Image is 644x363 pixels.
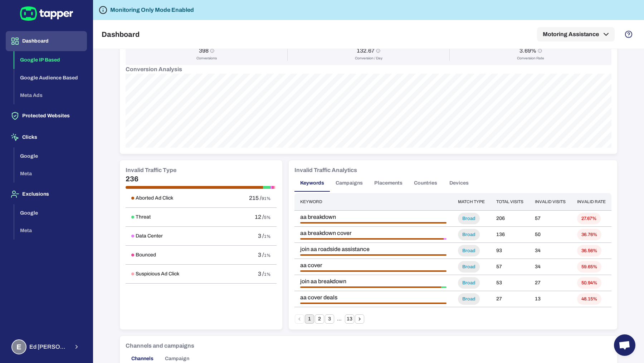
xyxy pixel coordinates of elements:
button: page 1 [305,314,314,324]
h6: Aborted Ad Click [136,195,173,201]
th: Keyword [294,193,452,211]
svg: Conversion / Day [376,49,380,53]
td: 136 [491,227,529,243]
span: Conversion / Day [355,56,382,61]
span: Broad [458,296,480,302]
a: Protected Websites [6,112,87,118]
div: Open chat [614,334,635,356]
span: Ed [PERSON_NAME] [29,343,69,350]
span: Broad [458,248,480,254]
span: aa breakdown [300,214,447,221]
nav: pagination navigation [294,314,365,324]
span: 12 / [255,214,264,220]
h6: Conversion Analysis [126,65,611,74]
button: Clicks [6,127,87,147]
button: EEd [PERSON_NAME] [6,337,87,357]
h6: Monitoring Only Mode Enabled [110,6,194,14]
a: Exclusions [6,191,87,197]
span: aa breakdown cover [300,230,447,237]
span: 48.15% [577,296,601,302]
button: Go to page 13 [345,314,354,324]
button: Google [14,204,87,222]
svg: Tapper is not blocking any fraudulent activity for this domain [99,6,107,14]
button: Go to next page [355,314,364,324]
span: 59.65% [577,264,601,270]
span: join aa roadside assistance [300,246,447,253]
button: Countries [408,175,443,192]
th: Match type [452,193,491,211]
button: Google Audience Based [14,69,87,87]
h6: Invalid Traffic Analytics [294,166,357,175]
span: 36.56% [577,248,601,254]
button: Placements [369,175,408,192]
a: Google [14,209,87,215]
a: Dashboard [6,38,87,44]
button: Go to page 2 [315,314,324,324]
a: Google Audience Based [14,74,87,80]
button: Motoring Assistance [537,27,615,41]
th: Total visits [491,193,529,211]
button: Go to page 3 [325,314,334,324]
div: … [335,316,344,322]
th: Invalid visits [529,193,571,211]
span: Broad [458,216,480,222]
span: 91% [262,196,271,201]
td: 50 [529,227,571,243]
span: 1% [264,253,271,258]
h5: 236 [126,175,277,183]
span: join aa breakdown [300,278,447,285]
button: Protected Websites [6,106,87,126]
svg: Conversions [210,49,214,53]
button: Campaigns [330,175,369,192]
button: Devices [443,175,475,192]
span: 5% [264,215,271,220]
span: aa cover [300,262,447,269]
td: 13 [529,291,571,307]
th: Invalid rate [571,193,611,211]
div: Threat • 1 [441,286,447,288]
td: 206 [491,211,529,227]
h5: Dashboard [102,30,140,39]
td: 34 [529,243,571,259]
h6: 132.67 [357,47,375,54]
span: Broad [458,264,480,270]
span: Broad [458,232,480,238]
div: Aborted Ad Click • 26 [300,286,441,288]
h6: 398 [199,47,209,54]
td: 57 [529,211,571,227]
td: 34 [529,259,571,275]
span: Conversions [196,56,217,61]
svg: Conversion Rate [538,49,542,53]
button: Google IP Based [14,51,87,69]
a: Google IP Based [14,57,87,63]
div: Aborted Ad Click • 57 [300,222,447,224]
button: Dashboard [6,31,87,51]
button: Keywords [294,175,330,192]
h6: Bounced [136,252,156,258]
h6: Data Center [136,233,163,239]
div: E [11,339,26,354]
span: 36.76% [577,232,601,238]
div: Aborted Ad Click • 49 [300,238,444,240]
a: Google [14,152,87,158]
h6: Invalid Traffic Type [126,166,176,175]
span: 215 / [249,195,262,201]
td: 93 [491,243,529,259]
a: Clicks [6,134,87,140]
div: Aborted Ad Click • 34 [300,270,447,272]
div: Data Center • 1 [444,238,447,240]
span: 3 / [258,252,264,258]
span: aa cover deals [300,294,447,301]
span: 27.67% [577,216,601,222]
td: 27 [529,275,571,291]
span: Conversion Rate [517,56,544,61]
td: 27 [491,291,529,307]
h6: Suspicious Ad Click [136,271,179,277]
button: Google [14,147,87,165]
h6: Threat [136,214,151,220]
td: 57 [491,259,529,275]
div: Aborted Ad Click • 34 [300,254,447,256]
div: Aborted Ad Click • 13 [300,303,447,304]
span: 50.94% [577,280,601,286]
td: 53 [491,275,529,291]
